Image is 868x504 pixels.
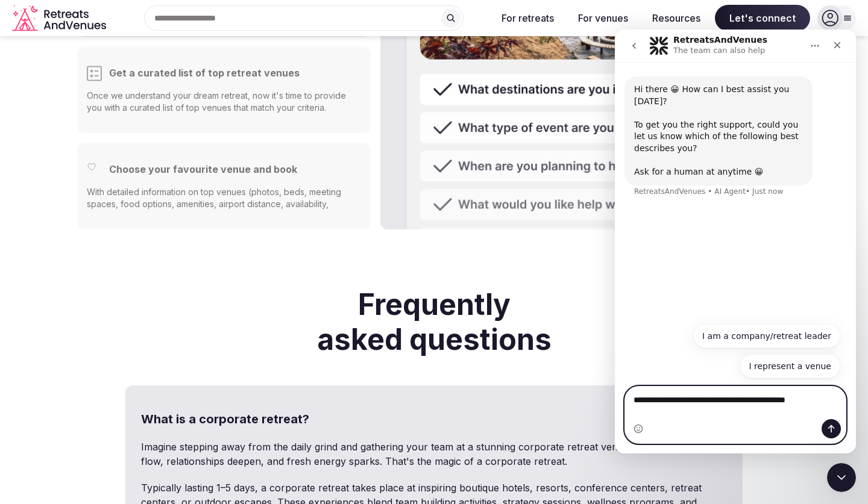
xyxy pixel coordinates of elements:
[643,5,710,31] button: Resources
[141,440,727,468] p: Imagine stepping away from the daily grind and gathering your team at a stunning corporate retrea...
[568,5,638,31] button: For venues
[12,5,108,32] svg: Retreats and Venues company logo
[109,66,300,80] h3: Get a curated list of top retreat venues
[87,90,361,114] p: Once we understand your dream retreat, now it's time to provide you with a curated list of top ve...
[87,186,361,222] p: With detailed information on top venues (photos, beds, meeting spaces, food options, amenities, a...
[299,287,569,356] h2: Frequently asked questions
[492,5,564,31] button: For retreats
[615,30,856,453] iframe: Intercom live chat
[109,162,297,176] h3: Choose your favourite venue and book
[715,5,810,31] span: Let's connect
[127,387,741,452] h3: What is a corporate retreat?
[12,5,108,32] a: Visit the homepage
[827,463,856,492] iframe: Intercom live chat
